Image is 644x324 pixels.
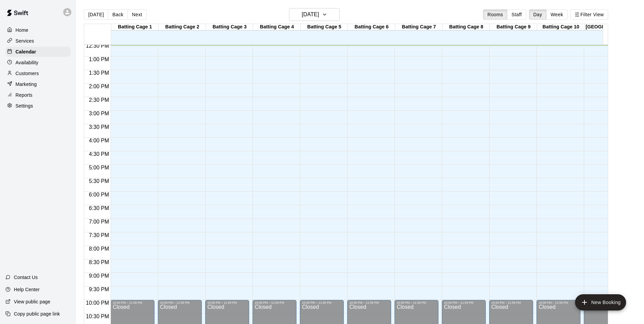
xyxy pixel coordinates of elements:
[87,165,111,170] span: 5:00 PM
[397,301,436,304] div: 10:00 PM – 11:59 PM
[87,192,111,198] span: 6:00 PM
[490,24,537,30] div: Batting Cage 9
[570,9,608,20] button: Filter View
[539,301,578,304] div: 10:00 PM – 11:59 PM
[507,9,526,20] button: Staff
[87,97,111,103] span: 2:30 PM
[87,232,111,238] span: 7:30 PM
[16,27,28,33] p: Home
[84,9,108,20] button: [DATE]
[14,286,40,293] p: Help Center
[253,24,301,30] div: Batting Cage 4
[14,274,38,281] p: Contact Us
[87,259,111,265] span: 8:30 PM
[5,79,71,89] a: Marketing
[16,70,39,77] p: Customers
[87,178,111,184] span: 5:30 PM
[5,25,71,35] a: Home
[585,24,632,30] div: [GEOGRAPHIC_DATA]
[207,301,247,304] div: 10:00 PM – 11:59 PM
[160,301,200,304] div: 10:00 PM – 11:59 PM
[301,24,348,30] div: Batting Cage 5
[349,301,389,304] div: 10:00 PM – 11:59 PM
[302,10,319,19] h6: [DATE]
[302,301,342,304] div: 10:00 PM – 11:59 PM
[87,286,111,292] span: 9:30 PM
[87,273,111,279] span: 9:00 PM
[87,138,111,143] span: 4:00 PM
[84,300,111,306] span: 10:00 PM
[84,43,111,49] span: 12:30 PM
[127,9,146,20] button: Next
[443,24,490,30] div: Batting Cage 8
[537,24,585,30] div: Batting Cage 10
[87,111,111,116] span: 3:00 PM
[5,101,71,111] a: Settings
[491,301,531,304] div: 10:00 PM – 11:59 PM
[5,68,71,78] a: Customers
[159,24,206,30] div: Batting Cage 2
[575,294,626,310] button: add
[87,219,111,225] span: 7:00 PM
[255,301,294,304] div: 10:00 PM – 11:59 PM
[87,70,111,76] span: 1:30 PM
[87,246,111,252] span: 8:00 PM
[16,59,39,66] p: Availability
[16,38,34,44] p: Services
[5,36,71,46] a: Services
[289,8,340,21] button: [DATE]
[14,298,50,305] p: View public page
[444,301,484,304] div: 10:00 PM – 11:59 PM
[206,24,253,30] div: Batting Cage 3
[87,205,111,211] span: 6:30 PM
[395,24,443,30] div: Batting Cage 7
[87,56,111,62] span: 1:00 PM
[16,48,36,55] p: Calendar
[5,47,71,57] a: Calendar
[5,90,71,100] a: Reports
[108,9,128,20] button: Back
[84,314,111,319] span: 10:30 PM
[111,24,159,30] div: Batting Cage 1
[87,84,111,89] span: 2:00 PM
[16,92,32,98] p: Reports
[529,9,547,20] button: Day
[5,57,71,68] a: Availability
[348,24,395,30] div: Batting Cage 6
[546,9,568,20] button: Week
[87,124,111,130] span: 3:30 PM
[14,310,60,317] p: Copy public page link
[87,151,111,157] span: 4:30 PM
[16,81,37,88] p: Marketing
[113,301,152,304] div: 10:00 PM – 11:59 PM
[16,102,33,109] p: Settings
[483,9,507,20] button: Rooms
